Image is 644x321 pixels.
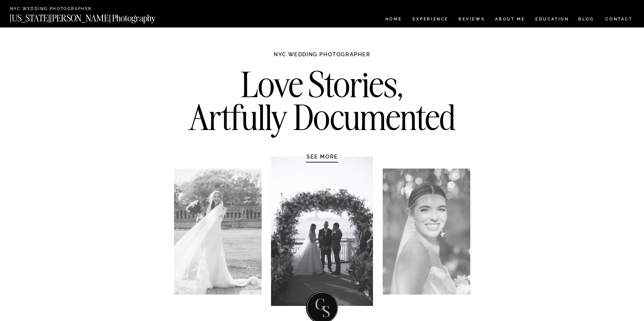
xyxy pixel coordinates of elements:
a: HOME [384,17,403,23]
a: SEE MORE [290,153,354,160]
a: REVIEWS [459,17,484,23]
a: ABOUT ME [495,17,525,23]
a: Experience [413,17,448,23]
a: EDUCATION [535,17,570,23]
a: NYC Wedding Photographer [10,7,111,12]
h1: NYC WEDDING PHOTOGRAPHER [259,51,385,64]
a: CONTACT [605,15,633,23]
a: BLOG [578,17,594,23]
h2: Love Stories, Artfully Documented [181,68,463,138]
a: [US_STATE][PERSON_NAME] Photography [10,14,178,19]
